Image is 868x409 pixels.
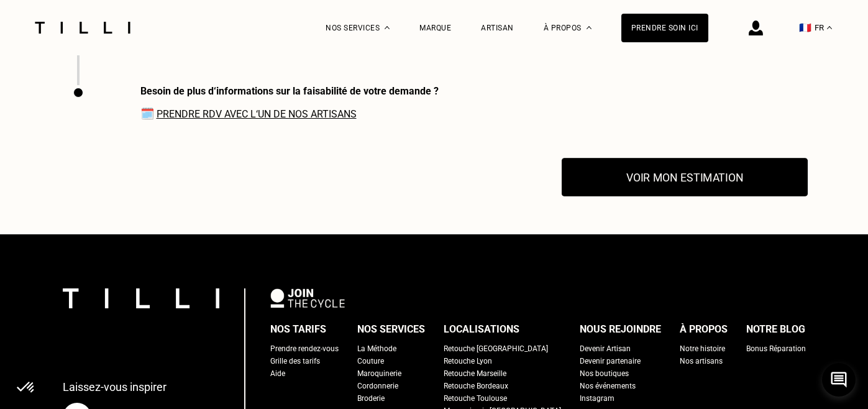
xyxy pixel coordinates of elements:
button: Voir mon estimation [562,159,808,197]
span: 🇫🇷 [799,22,811,34]
div: Localisations [444,320,519,339]
div: Notre blog [746,320,805,339]
div: Besoin de plus d‘informations sur la faisabilité de votre demande ? [140,85,439,97]
p: Laissez-vous inspirer [63,380,167,393]
a: Notre histoire [680,342,725,355]
a: Prendre RDV avec l‘un de nos artisans [157,108,357,120]
a: Devenir Artisan [580,342,631,355]
a: Cordonnerie [357,380,398,392]
a: Instagram [580,392,614,405]
div: Nous rejoindre [580,320,661,339]
img: Logo du service de couturière Tilli [30,22,135,34]
a: Maroquinerie [357,367,401,380]
a: La Méthode [357,342,396,355]
a: Nos événements [580,380,636,392]
img: icône connexion [749,21,763,35]
span: 🗓️ [140,107,439,120]
a: Devenir partenaire [580,355,641,367]
a: Aide [270,367,285,380]
a: Prendre rendez-vous [270,342,339,355]
a: Nos artisans [680,355,723,367]
div: Nos services [357,320,425,339]
a: Retouche Bordeaux [444,380,508,392]
a: Couture [357,355,384,367]
a: Artisan [481,24,514,32]
a: Grille des tarifs [270,355,320,367]
div: Nos tarifs [270,320,326,339]
a: Nos boutiques [580,367,629,380]
a: Retouche Lyon [444,355,492,367]
a: Prendre soin ici [621,14,708,42]
img: Menu déroulant [385,26,390,29]
a: Broderie [357,392,385,405]
a: Retouche [GEOGRAPHIC_DATA] [444,342,548,355]
img: menu déroulant [827,26,832,29]
img: logo Join The Cycle [270,288,345,307]
a: Bonus Réparation [746,342,806,355]
a: Marque [419,24,451,32]
a: Retouche Toulouse [444,392,507,405]
img: Menu déroulant à propos [587,26,592,29]
div: À propos [680,320,728,339]
a: Retouche Marseille [444,367,506,380]
img: logo Tilli [63,288,219,308]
